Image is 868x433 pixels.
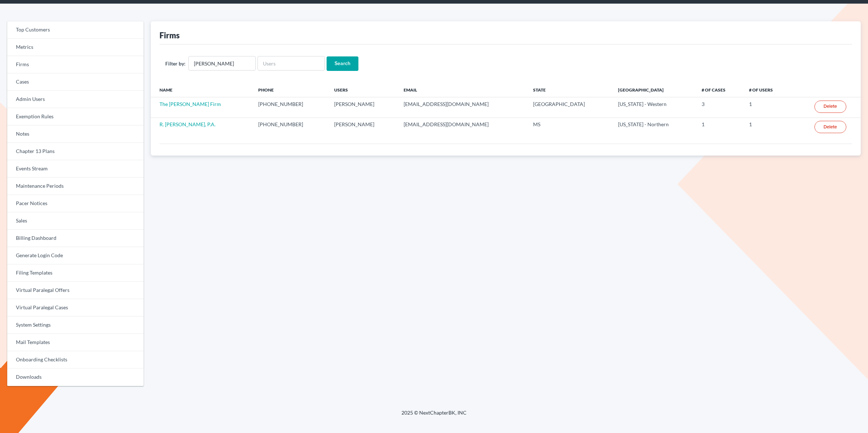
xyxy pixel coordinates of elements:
[743,97,791,118] td: 1
[7,39,144,56] a: Metrics
[165,60,186,67] label: Filter by:
[327,56,358,71] input: Search
[328,97,398,118] td: [PERSON_NAME]
[7,126,144,143] a: Notes
[252,82,328,97] th: Phone
[328,118,398,138] td: [PERSON_NAME]
[188,56,256,71] input: Firm Name
[7,108,144,126] a: Exemption Rules
[398,118,527,138] td: [EMAIL_ADDRESS][DOMAIN_NAME]
[527,82,612,97] th: State
[328,82,398,97] th: Users
[151,82,253,97] th: Name
[7,247,144,264] a: Generate Login Code
[159,30,180,41] div: Firms
[7,299,144,317] a: Virtual Paralegal Cases
[7,195,144,212] a: Pacer Notices
[398,82,527,97] th: Email
[159,101,221,107] a: The [PERSON_NAME] Firm
[7,178,144,195] a: Maintenance Periods
[7,212,144,230] a: Sales
[252,97,328,118] td: [PHONE_NUMBER]
[696,118,744,138] td: 1
[612,118,696,138] td: [US_STATE] - Northern
[527,118,612,138] td: MS
[743,118,791,138] td: 1
[7,160,144,178] a: Events Stream
[612,82,696,97] th: [GEOGRAPHIC_DATA]
[7,317,144,334] a: System Settings
[398,97,527,118] td: [EMAIL_ADDRESS][DOMAIN_NAME]
[7,264,144,282] a: Filing Templates
[7,143,144,160] a: Chapter 13 Plans
[159,121,216,127] a: R. [PERSON_NAME], P.A.
[7,369,144,386] a: Downloads
[814,101,846,113] a: Delete
[7,56,144,73] a: Firms
[814,121,846,133] a: Delete
[743,82,791,97] th: # of Users
[696,82,744,97] th: # of Cases
[7,334,144,351] a: Mail Templates
[252,118,328,138] td: [PHONE_NUMBER]
[7,73,144,91] a: Cases
[527,97,612,118] td: [GEOGRAPHIC_DATA]
[696,97,744,118] td: 3
[258,56,325,71] input: Users
[228,409,640,422] div: 2025 © NextChapterBK, INC
[7,230,144,247] a: Billing Dashboard
[7,282,144,299] a: Virtual Paralegal Offers
[612,97,696,118] td: [US_STATE] - Western
[7,21,144,39] a: Top Customers
[7,91,144,108] a: Admin Users
[7,351,144,369] a: Onboarding Checklists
